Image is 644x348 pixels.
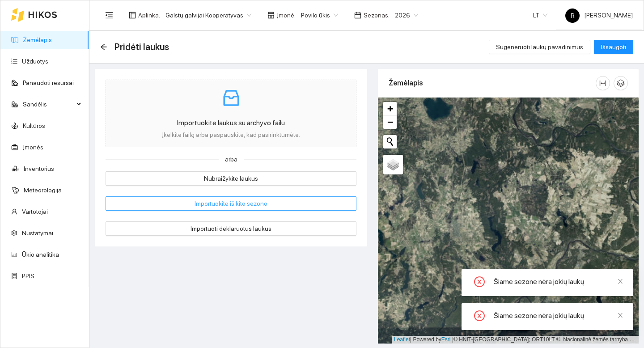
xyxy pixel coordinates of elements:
[533,8,547,22] span: LT
[23,95,74,113] span: Sandėlis
[165,8,251,22] span: Galstų galvijai Kooperatyvas
[22,208,48,215] a: Vartotojai
[220,87,242,109] span: inbox
[594,40,633,54] button: Išsaugoti
[114,40,169,54] span: Pridėti laukus
[106,175,356,182] a: Nubraižykite laukus
[100,43,107,51] div: Atgal
[392,336,639,344] div: | Powered by © HNIT-[GEOGRAPHIC_DATA]; ORT10LT ©, Nacionalinė žemės tarnyba prie AM, [DATE]-[DATE]
[571,8,575,23] span: R
[387,103,393,114] span: +
[267,12,275,19] span: shop
[301,8,338,22] span: Povilo ūkis
[204,174,258,183] span: Nubraižykite laukus
[106,196,356,211] button: Importuokite iš kito sezono
[383,155,403,174] a: Layers
[383,102,397,115] a: Zoom in
[100,43,107,51] span: arrow-left
[22,229,53,237] a: Nustatymai
[494,310,623,321] div: Šiame sezone nėra jokių laukų
[115,118,347,128] p: Importuokite laukus su archyvo failu
[617,312,623,318] span: close
[191,224,271,233] span: Importuoti deklaruotus laukus
[24,165,54,172] a: Inventorius
[596,76,610,90] button: column-width
[395,8,418,22] span: 2026
[23,144,43,151] a: Įmonės
[115,130,347,140] p: Įkelkite failą arba paspauskite, kad pasirinktumėte.
[596,80,610,87] span: column-width
[474,276,485,289] span: close-circle
[277,10,296,20] span: Įmonė :
[100,6,118,24] button: menu-fold
[23,122,45,129] a: Kultūros
[195,199,267,208] span: Importuokite iš kito sezono
[494,276,623,287] div: Šiame sezone nėra jokių laukų
[106,221,356,236] button: Importuoti deklaruotus laukus
[601,42,626,52] span: Išsaugoti
[115,80,347,147] span: inboxImportuokite laukus su archyvo failuĮkelkite failą arba paspauskite, kad pasirinktumėte.
[129,12,136,19] span: layout
[617,278,623,284] span: close
[383,115,397,129] a: Zoom out
[22,251,59,258] a: Ūkio analitika
[22,58,48,65] a: Užduotys
[105,11,113,19] span: menu-fold
[24,187,62,194] a: Meteorologija
[489,40,590,54] button: Sugeneruoti laukų pavadinimus
[452,336,453,343] span: |
[23,79,74,86] a: Panaudoti resursai
[394,336,410,343] a: Leaflet
[364,10,390,20] span: Sezonas :
[565,12,633,19] span: [PERSON_NAME]
[496,42,583,52] span: Sugeneruoti laukų pavadinimus
[138,10,160,20] span: Aplinka :
[106,171,356,186] button: Nubraižykite laukus
[22,272,34,280] a: PPIS
[389,70,596,96] div: Žemėlapis
[441,336,451,343] a: Esri
[387,116,393,127] span: −
[354,12,361,19] span: calendar
[219,154,244,164] span: arba
[23,36,52,43] a: Žemėlapis
[383,135,397,149] button: Initiate a new search
[474,310,485,323] span: close-circle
